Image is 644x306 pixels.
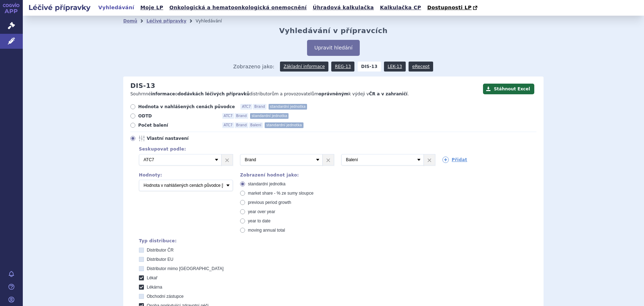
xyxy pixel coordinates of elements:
span: market share - % ze sumy sloupce [248,191,313,196]
span: Dostupnosti LP [427,5,472,10]
span: standardní jednotka [250,113,289,119]
span: moving annual total [248,228,285,233]
h2: DIS-13 [130,82,155,90]
strong: informace [151,91,175,96]
span: Distributor EU [147,257,173,262]
span: Obchodní zástupce [147,294,183,299]
a: Přidat [442,157,467,163]
strong: dodávkách léčivých přípravků [178,91,250,96]
a: Onkologická a hematoonkologická onemocnění [167,3,309,12]
div: Seskupovat podle: [132,147,536,152]
span: Brand [235,122,248,128]
div: Hodnoty: [139,173,233,178]
li: Vyhledávání [196,16,231,26]
a: Vyhledávání [96,3,136,12]
span: year to date [248,218,270,223]
span: Brand [235,113,248,119]
a: Základní informace [280,62,328,72]
a: Moje LP [138,3,165,12]
a: REG-13 [331,62,354,72]
span: Hodnota v nahlášených cenách původce [138,104,235,110]
a: × [323,154,334,165]
span: ATC7 [222,113,234,119]
a: Domů [123,19,137,23]
a: × [222,154,233,165]
button: Stáhnout Excel [483,84,534,94]
span: Vlastní nastavení [147,136,225,141]
div: Typ distribuce: [139,238,536,243]
strong: ČR a v zahraničí [369,91,407,96]
span: Brand [253,104,266,110]
a: Úhradová kalkulačka [311,3,376,12]
h2: Vyhledávání v přípravcích [279,26,388,35]
a: LEK-13 [384,62,405,72]
span: Lékárna [147,285,162,290]
span: ODTD [138,113,217,119]
span: Počet balení [138,122,217,128]
span: standardní jednotka [269,104,307,110]
a: Léčivé přípravky [146,19,186,23]
span: ATC7 [222,122,234,128]
strong: DIS-13 [358,62,381,72]
div: 3 [132,154,536,165]
span: ATC7 [240,104,252,110]
h2: Léčivé přípravky [23,2,96,12]
span: Balení [249,122,263,128]
span: year over year [248,209,275,214]
button: Upravit hledání [307,40,359,56]
span: previous period growth [248,200,291,205]
p: Souhrnné o distributorům a provozovatelům k výdeji v . [130,91,479,97]
span: standardní jednotka [265,122,303,128]
div: Zobrazení hodnot jako: [240,173,334,178]
span: Zobrazeno jako: [233,62,275,72]
a: eRecept [409,62,433,72]
span: Distributor mimo [GEOGRAPHIC_DATA] [147,266,224,271]
span: Distributor ČR [147,248,173,253]
a: Kalkulačka CP [378,3,424,12]
a: × [424,154,435,165]
span: standardní jednotka [248,181,285,186]
span: Lékař [147,275,157,280]
a: Dostupnosti LP [425,3,481,13]
strong: oprávněným [318,91,348,96]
